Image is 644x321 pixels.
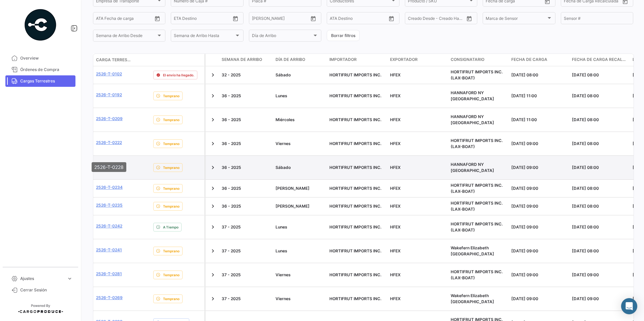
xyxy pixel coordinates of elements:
datatable-header-cell: Fecha de carga [509,54,569,66]
input: Desde [252,17,264,22]
div: 2526-T-0228 [92,162,126,172]
span: Consignatario [451,57,484,63]
a: Expand/Collapse Row [210,116,216,123]
span: Carga Terrestre # [96,57,131,63]
div: Viernes [276,141,324,147]
datatable-header-cell: Póliza [134,57,151,63]
a: Expand/Collapse Row [210,93,216,99]
span: Semana de Arribo Desde [96,34,156,39]
span: HORTIFRUT IMPORTS INC. (LAX-BOAT) [451,183,503,194]
span: [DATE] 09:00 [511,204,538,209]
span: A Tiempo [163,224,179,230]
span: HORTIFRUT IMPORTS INC. (LAX-BOAT) [451,221,503,233]
a: 2526-T-0235 [96,202,123,208]
span: El envío ha llegado. [163,72,194,78]
button: Open calendar [152,13,162,24]
span: [DATE] 08:00 [572,141,599,146]
span: [DATE] 08:00 [572,224,599,229]
span: [DATE] 09:00 [572,296,599,301]
span: Temprano [163,186,180,191]
span: [DATE] 11:00 [511,117,537,122]
a: Órdenes de Compra [5,64,75,75]
a: 2526-T-0192 [96,92,122,98]
datatable-header-cell: Semana de Arribo [219,54,273,66]
div: 37 - 2025 [222,224,270,230]
span: Fecha de carga [511,57,547,63]
img: powered-by.png [24,8,57,42]
span: Importador [329,57,357,63]
div: Sábado [276,165,324,171]
span: HFEX [390,224,400,229]
input: ATD Desde [96,17,117,22]
datatable-header-cell: Importador [327,54,387,66]
span: HFEX [390,93,400,98]
input: Desde [174,17,186,22]
span: [DATE] 08:00 [572,72,599,77]
span: HANNAFORD NY DC [451,162,494,173]
button: Borrar filtros [327,30,360,41]
button: Open calendar [308,13,318,24]
span: Semana de Arribo Hasta [174,34,234,39]
span: expand_more [67,276,73,282]
span: Fecha de Carga Recalculada [572,57,627,63]
div: 32 - 2025 [222,72,270,78]
div: Sábado [276,72,324,78]
input: ATA Hasta [355,17,382,22]
span: HORTIFRUT IMPORTS INC. [329,224,381,229]
span: Semana de Arribo [222,57,262,63]
span: Temprano [163,272,180,278]
a: Expand/Collapse Row [210,140,216,147]
div: 36 - 2025 [222,165,270,171]
div: 37 - 2025 [222,296,270,302]
span: HFEX [390,272,400,277]
span: [DATE] 09:00 [511,165,538,170]
a: 2526-T-0241 [96,247,122,253]
button: Open calendar [230,13,240,24]
span: HORTIFRUT IMPORTS INC. (LAX-BOAT) [451,69,503,80]
span: HFEX [390,186,400,191]
span: HFEX [390,204,400,209]
span: HFEX [390,141,400,146]
span: [DATE] 08:00 [572,93,599,98]
span: Temprano [163,141,180,146]
span: [DATE] 08:00 [572,186,599,191]
span: HANNAFORD NY DC [451,114,494,125]
button: Open calendar [464,13,474,24]
span: [DATE] 09:00 [572,272,599,277]
span: HFEX [390,117,400,122]
div: [PERSON_NAME] [276,185,324,191]
a: Expand/Collapse Row [210,203,216,210]
span: [DATE] 09:00 [511,224,538,229]
a: 2526-T-0281 [96,271,122,277]
span: Órdenes de Compra [20,67,73,73]
input: Creado Hasta [437,17,464,22]
span: Temprano [163,93,180,99]
span: HORTIFRUT IMPORTS INC. (LAX-BOAT) [451,138,503,149]
span: HANNAFORD NY DC [451,90,494,101]
span: Temprano [163,248,180,254]
span: HORTIFRUT IMPORTS INC. [329,296,381,301]
a: Expand/Collapse Row [210,185,216,192]
div: 36 - 2025 [222,117,270,123]
span: [DATE] 09:00 [511,141,538,146]
datatable-header-cell: Estado de Envio [151,57,204,63]
span: [DATE] 08:00 [572,165,599,170]
div: Miércoles [276,117,324,123]
span: Cargas Terrestres [20,78,73,84]
a: Expand/Collapse Row [210,272,216,278]
a: 2526-T-0209 [96,116,123,122]
datatable-header-cell: Carga Terrestre # [93,54,134,66]
span: Temprano [163,117,180,122]
div: Viernes [276,296,324,302]
span: [DATE] 08:00 [572,248,599,253]
div: Abrir Intercom Messenger [621,298,637,314]
span: [DATE] 09:00 [511,186,538,191]
span: Overview [20,55,73,61]
span: [DATE] 08:00 [572,117,599,122]
a: Cargas Terrestres [5,75,75,87]
span: Temprano [163,296,180,301]
input: ATA Desde [330,17,350,22]
span: HFEX [390,296,400,301]
div: 36 - 2025 [222,203,270,209]
span: [DATE] 09:00 [511,296,538,301]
